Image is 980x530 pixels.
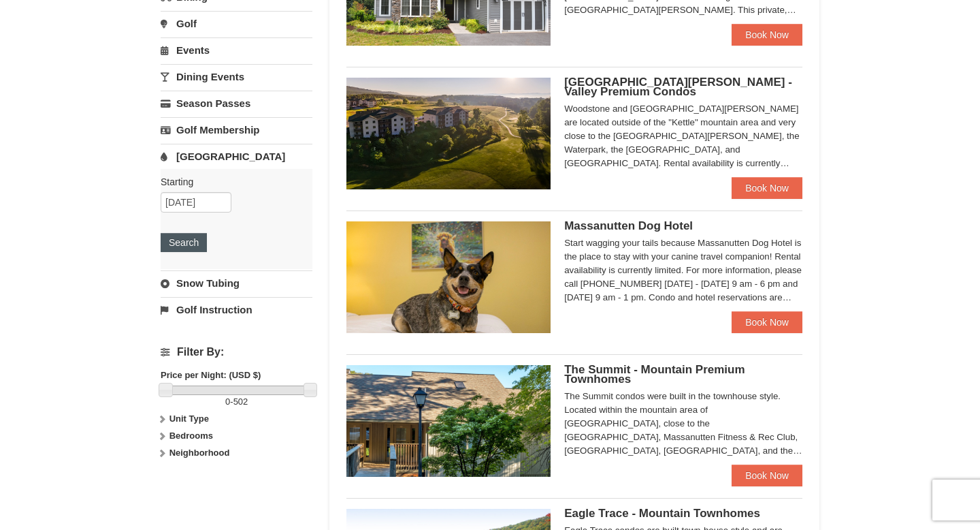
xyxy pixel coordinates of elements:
[161,11,312,36] a: Golf
[233,396,248,407] span: 502
[564,76,792,98] span: [GEOGRAPHIC_DATA][PERSON_NAME] - Valley Premium Condos
[161,144,312,169] a: [GEOGRAPHIC_DATA]
[732,24,802,46] a: Book Now
[161,297,312,322] a: Golf Instruction
[346,78,551,189] img: 19219041-4-ec11c166.jpg
[161,370,261,380] strong: Price per Night: (USD $)
[161,91,312,116] a: Season Passes
[161,270,312,296] a: Snow Tubing
[564,390,802,458] div: The Summit condos were built in the townhouse style. Located within the mountain area of [GEOGRAP...
[161,117,312,142] a: Golf Membership
[564,219,693,232] span: Massanutten Dog Hotel
[161,233,207,252] button: Search
[732,311,802,333] a: Book Now
[161,64,312,89] a: Dining Events
[564,102,802,170] div: Woodstone and [GEOGRAPHIC_DATA][PERSON_NAME] are located outside of the "Kettle" mountain area an...
[564,363,745,386] span: The Summit - Mountain Premium Townhomes
[564,236,802,305] div: Start wagging your tails because Massanutten Dog Hotel is the place to stay with your canine trav...
[225,396,230,407] span: 0
[169,414,209,424] strong: Unit Type
[346,221,551,333] img: 27428181-5-81c892a3.jpg
[161,395,312,409] label: -
[564,507,760,520] span: Eagle Trace - Mountain Townhomes
[169,431,213,441] strong: Bedrooms
[161,37,312,63] a: Events
[161,175,302,189] label: Starting
[732,465,802,486] a: Book Now
[169,448,230,458] strong: Neighborhood
[161,346,312,358] h4: Filter By:
[346,365,551,477] img: 19219034-1-0eee7e00.jpg
[732,177,802,199] a: Book Now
